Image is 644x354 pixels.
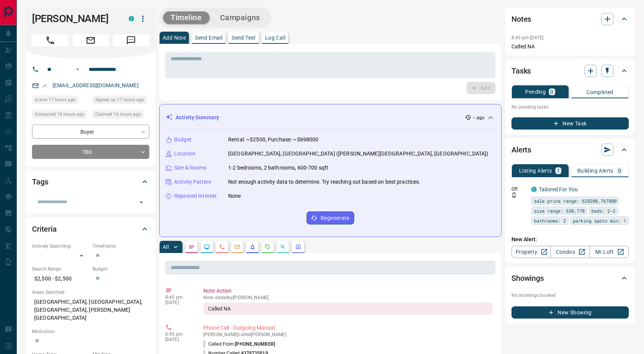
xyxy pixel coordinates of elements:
a: Condos [550,246,590,258]
svg: Requests [265,244,271,250]
h2: Tasks [511,65,531,77]
span: bathrooms: 2 [534,217,566,224]
p: [GEOGRAPHIC_DATA], [GEOGRAPHIC_DATA], [GEOGRAPHIC_DATA], [PERSON_NAME][GEOGRAPHIC_DATA] [32,296,149,324]
p: [DATE] [165,337,192,342]
p: -- ago [473,114,484,121]
span: sale price range: 628200,767800 [534,197,617,205]
div: Mon Oct 13 2025 [32,110,89,121]
button: New Showing [511,306,629,319]
p: Budget: [93,266,149,272]
div: condos.ca [531,187,537,192]
span: Message [113,34,149,46]
p: 0 [618,168,621,173]
div: Mon Oct 13 2025 [93,96,149,106]
div: Criteria [32,220,149,238]
p: Send Email [195,35,222,40]
button: Regenerate [307,211,354,224]
p: None [228,192,241,200]
div: Buyer [32,125,149,139]
div: TBD [32,145,149,159]
p: 1 [557,168,560,173]
p: Pending [525,89,546,95]
p: Not enough activity data to determine. Try reaching out based on best practices. [228,178,421,186]
p: Note Added by [PERSON_NAME] [203,295,492,300]
h2: Notes [511,13,531,25]
p: Completed [586,90,614,95]
div: Mon Oct 13 2025 [93,110,149,121]
p: 0 [550,89,553,95]
button: Timeline [163,11,209,24]
p: 8:45 pm [165,332,192,337]
p: [GEOGRAPHIC_DATA], [GEOGRAPHIC_DATA] ([PERSON_NAME][GEOGRAPHIC_DATA], [GEOGRAPHIC_DATA]) [228,150,489,158]
p: [DATE] [165,300,192,305]
div: Activity Summary-- ago [166,111,495,125]
p: Activity Summary [176,114,219,122]
button: Open [136,197,147,208]
svg: Listing Alerts [249,244,256,250]
span: Call [32,34,69,46]
p: Add Note [163,35,186,40]
p: Send Text [232,35,256,40]
p: Note Action [203,287,492,295]
p: Search Range: [32,266,89,272]
p: Actively Searching: [32,243,89,250]
p: Rental: ~$2500, Purchase: ~$698000 [228,136,318,144]
a: Property [511,246,551,258]
p: Called NA [511,43,629,51]
h2: Alerts [511,144,531,156]
button: Open [73,65,82,74]
div: Alerts [511,141,629,159]
h2: Criteria [32,223,57,235]
h2: Tags [32,176,48,188]
div: Mon Oct 13 2025 [32,96,89,106]
span: Signed up 17 hours ago [95,96,144,104]
span: Contacted 16 hours ago [35,111,85,118]
span: parking spots min: 1 [573,217,626,224]
span: [PHONE_NUMBER] [235,341,275,347]
div: Called NA [203,303,492,315]
svg: Emails [234,244,240,250]
p: Phone Call - Outgoing Manual [203,324,492,332]
p: Motivation: [32,328,149,335]
span: Claimed 16 hours ago [95,111,141,118]
p: $2,500 - $2,500 [32,272,89,285]
p: Log Call [265,35,285,40]
span: size range: 630,770 [534,207,585,215]
svg: Email Verified [42,83,47,88]
p: Timeframe: [93,243,149,250]
p: Off [511,186,527,192]
div: Tags [32,173,149,191]
p: No pending tasks [511,101,629,113]
p: Location [174,150,195,158]
a: Mr.Loft [590,246,629,258]
svg: Push Notification Only [511,192,517,198]
p: 8:45 pm [DATE] [511,35,544,40]
p: Activity Pattern [174,178,211,186]
svg: Notes [189,244,195,250]
p: 1-2 bedrooms, 2 bathrooms, 600-700 sqft [228,164,328,172]
div: Notes [511,10,629,28]
h1: [PERSON_NAME] [32,13,117,25]
p: New Alert: [511,235,629,243]
div: Showings [511,269,629,287]
svg: Lead Browsing Activity [204,244,210,250]
svg: Opportunities [280,244,286,250]
p: Budget [174,136,192,144]
span: Email [72,34,109,46]
p: Building Alerts [577,168,614,173]
a: [EMAIL_ADDRESS][DOMAIN_NAME] [53,82,139,88]
p: Listing Alerts [519,168,552,173]
svg: Calls [219,244,225,250]
p: Size & Rooms [174,164,207,172]
p: No showings booked [511,292,629,299]
p: [PERSON_NAME] called [PERSON_NAME] [203,332,492,337]
button: Campaigns [213,11,268,24]
p: Areas Searched: [32,289,149,296]
button: New Task [511,117,629,130]
span: beds: 2-2 [591,207,615,215]
div: condos.ca [129,16,134,21]
h2: Showings [511,272,544,284]
span: Active 17 hours ago [35,96,76,104]
p: 8:45 pm [165,295,192,300]
svg: Agent Actions [295,244,301,250]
